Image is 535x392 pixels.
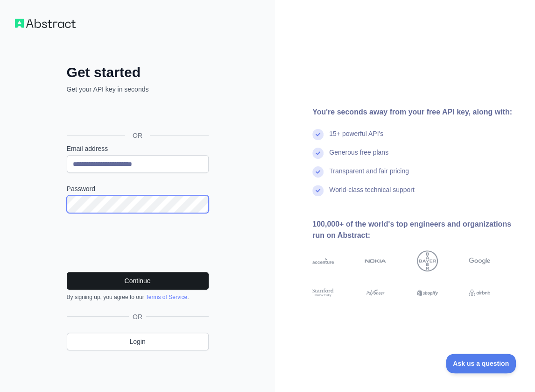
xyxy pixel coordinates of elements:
img: nokia [365,250,386,272]
label: Password [67,184,209,193]
img: airbnb [469,287,490,298]
span: OR [125,131,150,140]
h2: Get started [67,64,209,81]
a: Login [67,333,209,350]
img: shopify [417,287,438,298]
div: You're seconds away from your free API key, along with: [312,107,520,118]
img: check mark [312,129,324,140]
img: check mark [312,185,324,196]
div: World-class technical support [329,185,415,204]
label: Email address [67,144,209,153]
img: bayer [417,250,438,272]
iframe: Przycisk Zaloguj się przez Google [62,104,211,125]
span: OR [129,312,146,321]
div: 100,000+ of the world's top engineers and organizations run on Abstract: [312,219,520,241]
img: Workflow [15,19,76,28]
div: By signing up, you agree to our . [67,293,209,301]
img: payoneer [365,287,386,298]
div: Generous free plans [329,148,388,166]
iframe: reCAPTCHA [67,224,209,261]
img: google [469,250,490,272]
p: Get your API key in seconds [67,85,209,94]
img: check mark [312,166,324,178]
img: check mark [312,148,324,159]
iframe: Toggle Customer Support [446,354,516,373]
div: 15+ powerful API's [329,129,383,148]
img: accenture [312,250,334,272]
img: stanford university [312,287,334,298]
div: Transparent and fair pricing [329,166,409,185]
a: Terms of Service [146,294,187,300]
button: Continue [67,272,209,290]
